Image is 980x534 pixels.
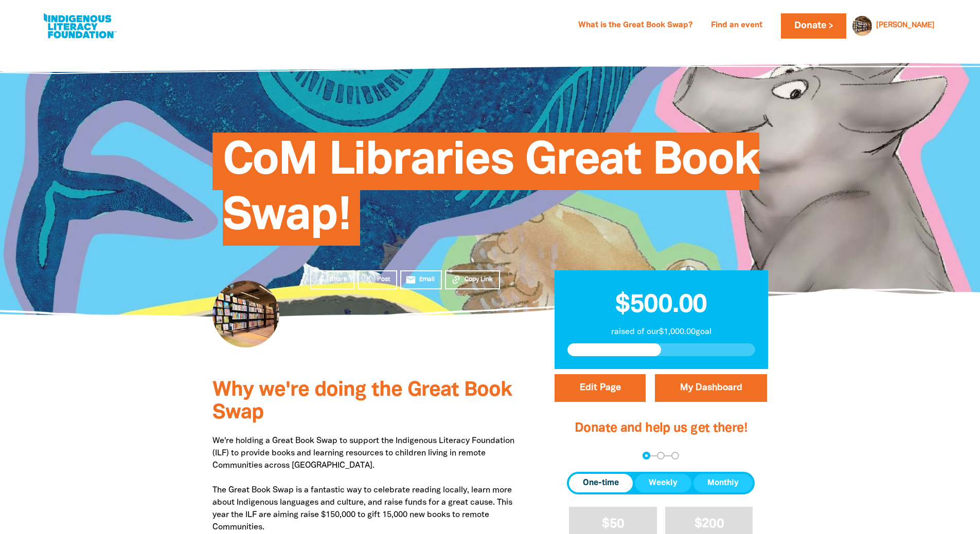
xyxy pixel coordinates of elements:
[657,452,665,459] button: Navigate to step 2 of 3 to enter your details
[310,270,354,289] a: Share
[572,17,699,34] a: What is the Great Book Swap?
[694,518,724,530] span: $200
[445,270,500,289] button: Copy Link
[635,474,691,492] button: Weekly
[567,472,755,494] div: Donation frequency
[212,381,512,422] span: Why we're doing the Great Book Swap
[602,518,624,530] span: $50
[569,474,633,492] button: One-time
[649,477,678,489] span: Weekly
[615,293,707,317] span: $500.00
[465,275,493,284] span: Copy Link
[377,275,390,284] span: Post
[330,275,347,284] span: Share
[781,13,846,39] a: Donate
[555,374,646,402] button: Edit Page
[358,270,397,289] a: Post
[583,477,619,489] span: One-time
[671,452,679,459] button: Navigate to step 3 of 3 to enter your payment details
[693,474,753,492] button: Monthly
[419,275,435,284] span: Email
[876,22,935,29] a: [PERSON_NAME]
[643,452,650,459] button: Navigate to step 1 of 3 to enter your donation amount
[567,326,755,338] p: raised of our $1,000.00 goal
[705,17,769,34] a: Find an event
[575,422,747,434] span: Donate and help us get there!
[223,140,759,246] span: CoM Libraries Great Book Swap!
[405,274,416,285] i: email
[655,374,767,402] a: My Dashboard
[400,270,442,289] a: emailEmail
[707,477,739,489] span: Monthly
